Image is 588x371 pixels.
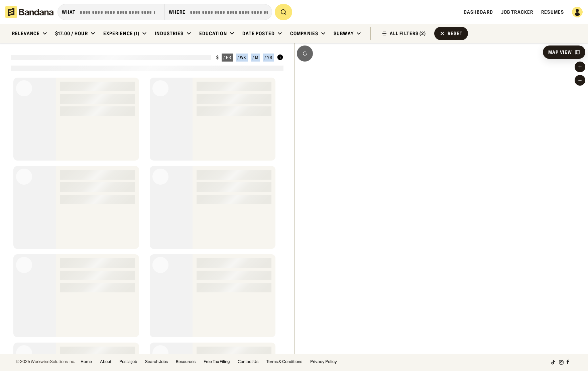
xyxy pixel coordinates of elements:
[81,360,92,364] a: Home
[155,30,184,36] div: Industries
[501,9,533,15] a: Job Tracker
[119,360,137,364] a: Post a job
[16,360,75,364] div: © 2025 Workwise Solutions Inc.
[252,56,258,60] div: / m
[103,30,140,36] div: Experience (1)
[548,50,572,55] div: Map View
[169,9,186,15] div: Where
[176,360,196,364] a: Resources
[100,360,111,364] a: About
[334,30,354,36] div: Subway
[266,360,302,364] a: Terms & Conditions
[223,56,231,60] div: / hr
[464,9,493,15] a: Dashboard
[238,360,258,364] a: Contact Us
[264,56,272,60] div: / yr
[242,30,275,36] div: Date Posted
[11,75,283,354] div: grid
[55,30,88,36] div: $17.00 / hour
[62,9,76,15] div: what
[145,360,168,364] a: Search Jobs
[541,9,564,15] a: Resumes
[237,56,246,60] div: / wk
[390,31,426,36] div: ALL FILTERS (2)
[216,55,219,60] div: $
[204,360,230,364] a: Free Tax Filing
[290,30,318,36] div: Companies
[310,360,337,364] a: Privacy Policy
[12,30,40,36] div: Relevance
[448,31,463,36] div: Reset
[199,30,227,36] div: Education
[5,6,53,18] img: Bandana logotype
